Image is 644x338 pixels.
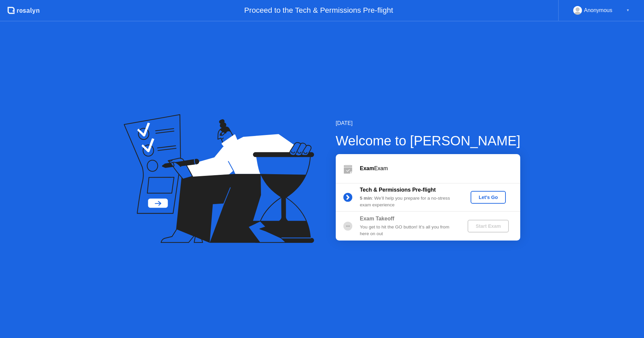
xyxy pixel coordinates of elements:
div: Let's Go [473,195,503,200]
div: ▼ [626,6,630,15]
b: Exam Takeoff [360,216,394,221]
button: Let's Go [471,191,506,204]
b: 5 min [360,196,372,201]
div: You get to hit the GO button! It’s all you from here on out [360,224,457,238]
b: Tech & Permissions Pre-flight [360,187,436,193]
div: Anonymous [584,6,612,15]
b: Exam [360,165,374,171]
div: : We’ll help you prepare for a no-stress exam experience [360,195,457,209]
button: Start Exam [468,220,509,232]
div: Welcome to [PERSON_NAME] [336,131,521,151]
div: Start Exam [470,223,506,229]
div: [DATE] [336,119,521,127]
div: Exam [360,164,520,173]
